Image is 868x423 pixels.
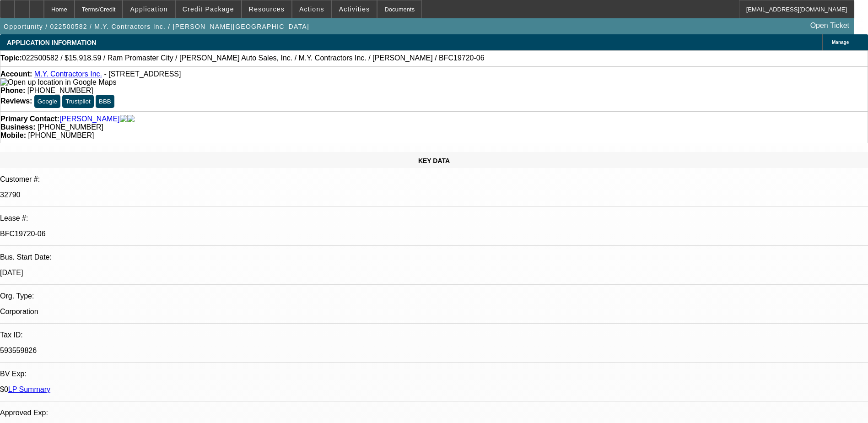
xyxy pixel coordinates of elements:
[22,54,485,62] span: 022500582 / $15,918.59 / Ram Promaster City / [PERSON_NAME] Auto Sales, Inc. / M.Y. Contractors I...
[292,0,331,18] button: Actions
[807,18,853,33] a: Open Ticket
[0,54,22,62] strong: Topic:
[418,157,450,164] span: KEY DATA
[62,95,93,108] button: Trustpilot
[176,0,241,18] button: Credit Package
[38,123,103,131] span: [PHONE_NUMBER]
[299,5,324,13] span: Actions
[0,78,116,87] img: Open up location in Google Maps
[8,385,50,393] a: LP Summary
[96,95,114,108] button: BBB
[34,95,60,108] button: Google
[27,87,93,94] span: [PHONE_NUMBER]
[0,123,35,131] strong: Business:
[7,39,96,46] span: APPLICATION INFORMATION
[183,5,234,13] span: Credit Package
[242,0,291,18] button: Resources
[0,131,26,139] strong: Mobile:
[0,78,116,86] a: View Google Maps
[123,0,174,18] button: Application
[127,115,135,123] img: linkedin-icon.png
[34,70,102,78] a: M.Y. Contractors Inc.
[339,5,370,13] span: Activities
[130,5,167,13] span: Application
[0,87,25,94] strong: Phone:
[4,23,309,30] span: Opportunity / 022500582 / M.Y. Contractors Inc. / [PERSON_NAME][GEOGRAPHIC_DATA]
[0,70,32,78] strong: Account:
[59,115,120,123] a: [PERSON_NAME]
[249,5,285,13] span: Resources
[332,0,377,18] button: Activities
[120,115,127,123] img: facebook-icon.png
[0,115,59,123] strong: Primary Contact:
[28,131,94,139] span: [PHONE_NUMBER]
[832,40,849,45] span: Manage
[0,97,32,105] strong: Reviews:
[104,70,181,78] span: - [STREET_ADDRESS]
